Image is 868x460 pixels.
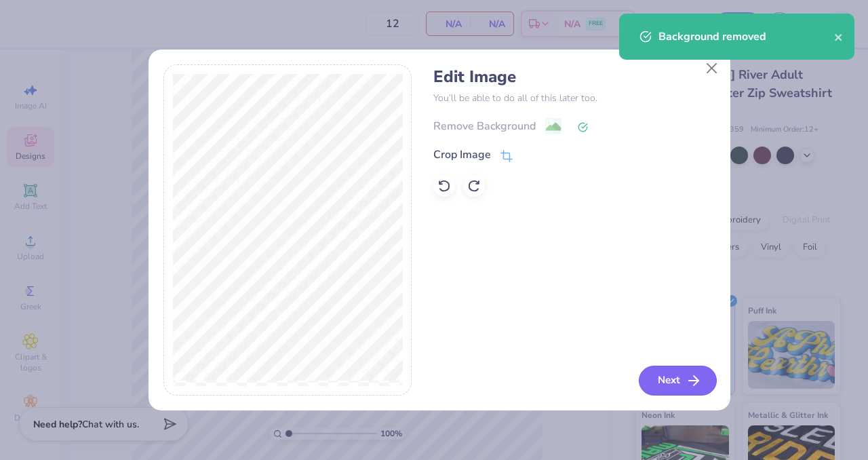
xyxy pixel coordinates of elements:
button: Next [639,366,717,396]
p: You’ll be able to do all of this later too. [433,91,715,105]
button: close [834,28,844,45]
h4: Edit Image [433,67,715,87]
div: Background removed [658,28,834,45]
div: Crop Image [433,147,491,163]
